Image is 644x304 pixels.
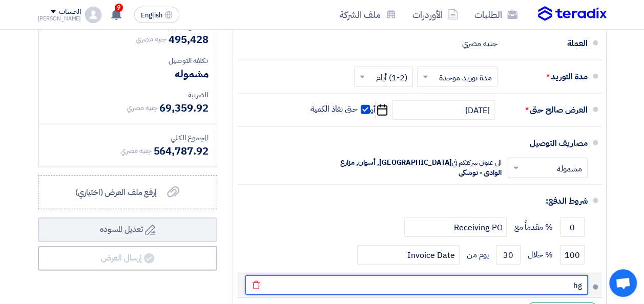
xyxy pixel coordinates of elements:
span: مشموله [175,66,208,81]
img: profile_test.png [85,7,101,23]
div: جنيه مصري [462,34,497,53]
span: أو [370,105,376,115]
div: الى عنوان شركتكم في [322,158,502,178]
span: English [141,12,162,19]
label: حتى نفاذ الكمية [310,104,370,114]
span: جنيه مصري [120,145,151,156]
button: English [134,7,179,23]
div: المجموع الكلي [47,133,209,143]
a: الطلبات [466,3,526,27]
img: Teradix logo [538,6,607,21]
div: شروط الدفع: [254,189,588,213]
span: إرفع ملف العرض (اختياري) [75,186,157,199]
input: payment-term-2 [357,245,460,265]
a: الأوردرات [404,3,466,27]
div: مدة التوريد [506,64,588,89]
div: تكلفه التوصيل [47,55,209,66]
span: جنيه مصري [127,102,157,113]
span: يوم من [467,250,489,260]
button: تعديل المسوده [38,218,217,242]
div: Open chat [609,269,637,297]
input: سنة-شهر-يوم [392,100,494,120]
div: العرض صالح حتى [506,98,588,122]
div: الحساب [59,8,81,16]
span: 564,787.92 [153,143,208,159]
div: العملة [506,31,588,56]
div: الضريبة [47,90,209,100]
input: payment-term-2 [404,218,507,237]
span: % خلال [528,250,553,260]
span: % مقدماً مع [514,222,552,232]
div: مصاريف التوصيل [506,131,588,156]
span: [GEOGRAPHIC_DATA], أسوان, مزارع الوادى - توشكى [340,157,501,178]
input: payment-term-2 [496,245,521,265]
button: إرسال العرض [38,246,217,271]
span: جنيه مصري [136,34,167,45]
input: payment-term-2 [560,245,585,265]
span: 9 [115,4,123,12]
input: payment-term-1 [560,218,585,237]
div: [PERSON_NAME] [38,16,81,21]
a: ملف الشركة [331,3,404,27]
input: أضف ملاحظاتك و شروطك هنا [245,275,588,295]
span: 495,428 [169,32,208,47]
span: 69,359.92 [159,100,208,116]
